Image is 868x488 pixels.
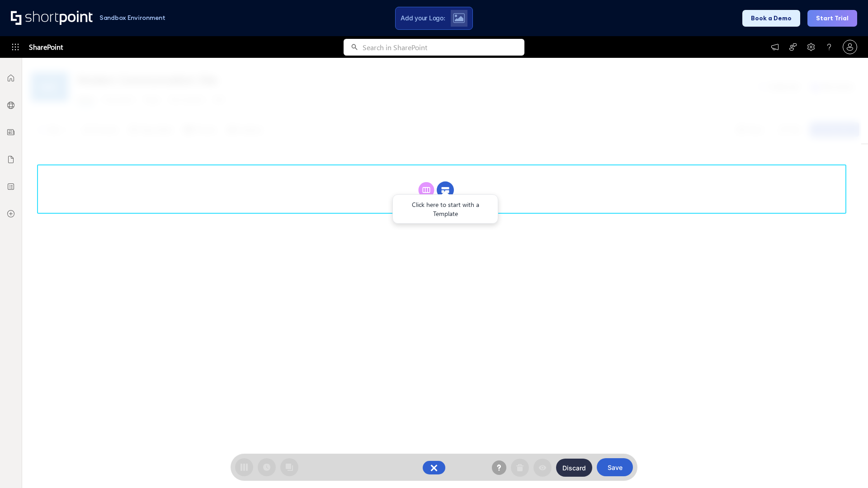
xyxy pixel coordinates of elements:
[363,39,524,56] input: Search in SharePoint
[99,15,165,20] h1: Sandbox Environment
[556,459,592,477] button: Discard
[823,445,868,488] iframe: Chat Widget
[597,458,633,476] button: Save
[29,36,63,58] span: SharePoint
[742,10,800,27] button: Book a Demo
[807,10,857,27] button: Start Trial
[401,14,445,22] span: Add your Logo:
[453,13,465,23] img: Upload logo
